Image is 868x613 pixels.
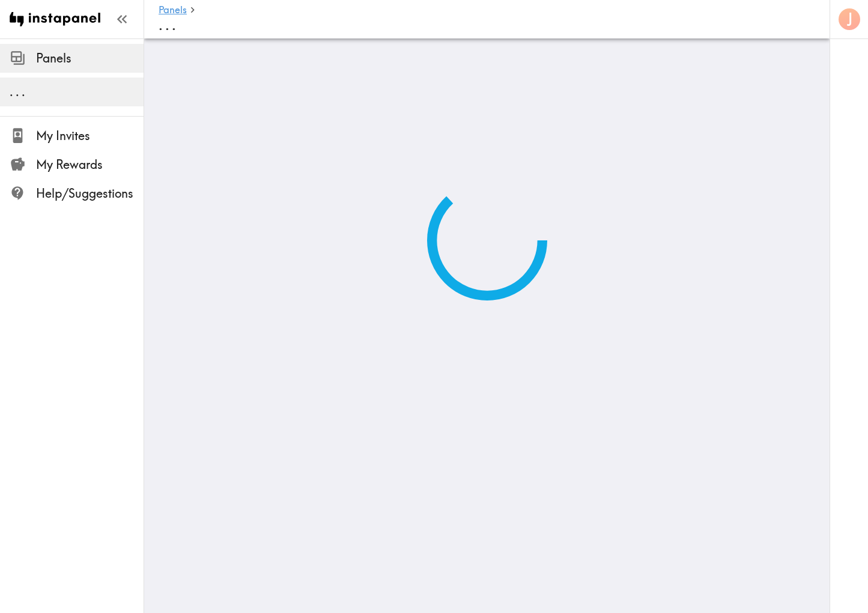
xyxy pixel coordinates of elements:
[36,185,144,202] span: Help/Suggestions
[159,5,187,16] a: Panels
[22,84,25,99] span: .
[172,16,176,34] span: .
[36,50,144,67] span: Panels
[10,84,13,99] span: .
[847,9,853,30] span: J
[837,7,861,31] button: J
[36,156,144,173] span: My Rewards
[165,16,169,34] span: .
[159,16,163,34] span: .
[36,127,144,144] span: My Invites
[16,84,19,99] span: .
